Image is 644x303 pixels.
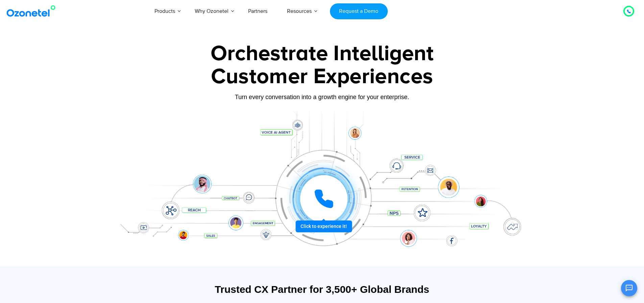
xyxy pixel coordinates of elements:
[114,283,530,295] div: Trusted CX Partner for 3,500+ Global Brands
[111,43,533,65] div: Orchestrate Intelligent
[621,280,637,296] button: Open chat
[111,93,533,101] div: Turn every conversation into a growth engine for your enterprise.
[111,61,533,93] div: Customer Experiences
[330,3,388,19] a: Request a Demo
